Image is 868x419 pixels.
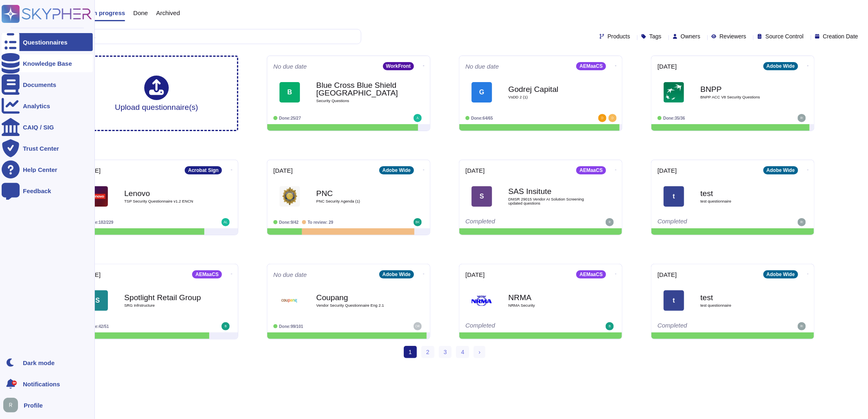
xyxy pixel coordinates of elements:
[273,272,307,278] span: No due date
[87,324,109,329] span: Done: 42/51
[3,398,18,412] img: user
[316,294,398,301] b: Coupang
[273,63,307,69] span: No due date
[23,167,57,173] div: Help Center
[649,33,662,39] span: Tags
[279,116,301,120] span: Done: 25/27
[192,270,222,279] div: AEMaaCS
[576,270,606,279] div: AEMaaCS
[87,186,108,207] img: Logo
[471,116,493,120] span: Done: 64/65
[465,63,499,69] span: No due date
[508,187,590,195] b: SAS Insitute
[124,303,206,308] span: SRG Infrstructure
[700,189,782,197] b: test
[465,167,485,174] span: [DATE]
[23,103,50,109] div: Analytics
[2,97,93,115] a: Analytics
[12,381,17,386] div: 9+
[2,33,93,51] a: Questionnaires
[823,33,858,39] span: Creation Date
[2,139,93,157] a: Trust Center
[279,220,299,225] span: Done: 9/42
[32,29,361,44] input: Search by keywords
[308,220,333,225] span: To review: 29
[2,160,93,178] a: Help Center
[316,199,398,203] span: PNC Security Agenda (1)
[316,81,398,97] b: Blue Cross Blue Shield [GEOGRAPHIC_DATA]
[664,290,684,311] div: t
[598,114,606,122] img: user
[133,10,148,16] span: Done
[280,186,300,207] img: Logo
[280,82,300,103] div: B
[798,114,806,122] img: user
[421,346,434,358] a: 2
[508,95,590,99] span: VsDD 2 (1)
[279,324,303,329] span: Done: 99/101
[87,290,108,311] div: S
[24,402,43,408] span: Profile
[658,272,677,278] span: [DATE]
[456,346,469,358] a: 4
[608,114,617,122] img: user
[606,218,614,226] img: user
[2,54,93,72] a: Knowledge Base
[23,60,72,67] div: Knowledge Base
[465,322,566,330] div: Completed
[124,189,206,197] b: Lenovo
[124,294,206,301] b: Spotlight Retail Group
[798,322,806,330] img: user
[465,272,485,278] span: [DATE]
[576,166,606,174] div: AEMaaCS
[280,290,300,311] img: Logo
[658,167,677,174] span: [DATE]
[23,82,56,88] div: Documents
[606,322,614,330] img: user
[2,182,93,200] a: Feedback
[2,118,93,136] a: CAIQ / SIG
[658,63,677,69] span: [DATE]
[508,85,590,93] b: Godrej Capital
[508,303,590,308] span: NRMA Security
[700,85,782,93] b: BNPP
[156,10,180,16] span: Archived
[608,33,630,39] span: Products
[221,322,230,330] img: user
[23,360,55,366] div: Dark mode
[472,186,492,207] div: S
[664,82,684,103] img: Logo
[414,114,422,122] img: user
[700,95,782,99] span: BNPP ACC V8 Security Questions
[681,33,700,39] span: Owners
[414,322,422,330] img: user
[658,322,758,330] div: Completed
[185,166,222,174] div: Acrobat Sign
[508,197,590,205] span: DMSR 29015 Vendor AI Solution Screening updated questions
[316,189,398,197] b: PNC
[23,145,59,152] div: Trust Center
[508,294,590,301] b: NRMA
[765,33,803,39] span: Source Control
[763,166,798,174] div: Adobe Wide
[472,82,492,103] div: G
[115,76,198,111] div: Upload questionnaire(s)
[273,167,293,174] span: [DATE]
[383,62,414,70] div: WorkFront
[414,218,422,226] img: user
[379,270,414,279] div: Adobe Wide
[221,218,230,226] img: user
[472,290,492,311] img: Logo
[23,39,67,45] div: Questionnaires
[663,116,685,120] span: Done: 35/36
[664,186,684,207] div: t
[763,270,798,279] div: Adobe Wide
[658,218,758,226] div: Completed
[23,381,60,387] span: Notifications
[576,62,606,70] div: AEMaaCS
[700,199,782,203] span: test questionnaire
[23,188,51,194] div: Feedback
[92,10,125,16] span: In progress
[700,294,782,301] b: test
[798,218,806,226] img: user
